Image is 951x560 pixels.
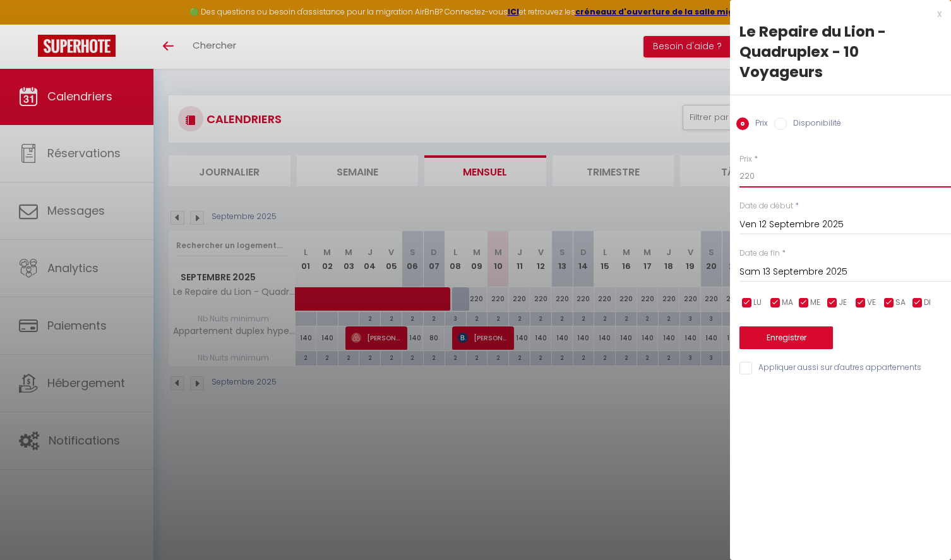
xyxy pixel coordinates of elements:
[739,247,780,259] label: Date de fin
[739,326,833,349] button: Enregistrer
[895,297,906,309] span: SA
[739,153,752,165] label: Prix
[782,297,793,309] span: MA
[867,297,876,309] span: VE
[739,21,942,82] div: Le Repaire du Lion - Quadruplex - 10 Voyageurs
[753,297,762,309] span: LU
[924,297,931,309] span: DI
[749,117,768,131] label: Prix
[730,6,942,21] div: x
[787,117,841,131] label: Disponibilité
[10,5,48,43] button: Ouvrir le widget de chat LiveChat
[739,200,793,212] label: Date de début
[839,297,847,309] span: JE
[810,297,820,309] span: ME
